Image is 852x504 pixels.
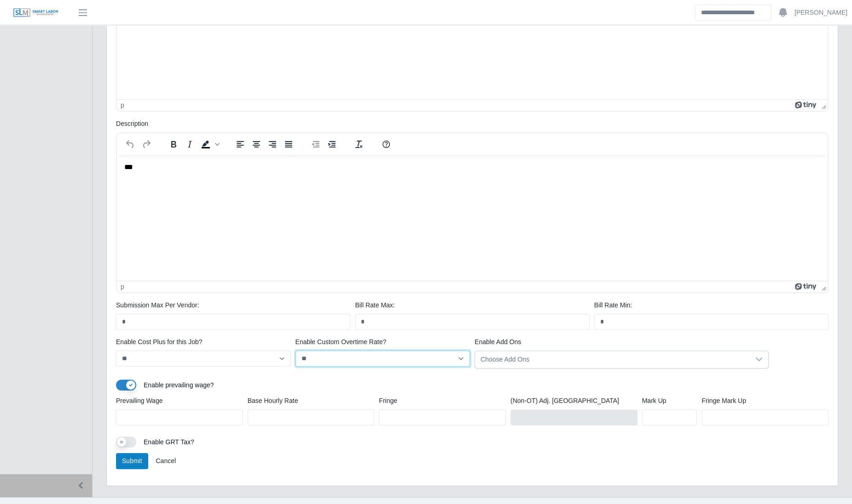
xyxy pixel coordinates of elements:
[116,337,203,347] label: Enable Cost Plus for this Job?
[795,283,818,290] a: Powered by Tiny
[232,138,248,151] button: Align left
[642,396,667,406] label: Mark Up
[139,138,154,151] button: Redo
[198,138,221,151] div: Background color Black
[116,300,199,310] label: Submission Max Per Vendor:
[281,138,296,151] button: Justify
[475,351,750,368] div: Choose Add Ons
[794,8,847,17] a: [PERSON_NAME]
[117,155,828,281] iframe: Rich Text Area
[818,281,828,292] div: Press the Up and Down arrow keys to resize the editor.
[355,300,394,310] label: Bill Rate Max:
[116,119,148,129] label: Description
[116,436,136,447] button: Enable GRT Tax?
[144,381,214,389] span: Enable prevailing wage?
[116,396,162,406] label: Prevailing Wage
[144,438,194,446] span: Enable GRT Tax?
[701,396,746,406] label: Fringe Mark Up
[351,138,367,151] button: Clear formatting
[795,102,818,109] a: Powered by Tiny
[121,283,124,290] div: p
[122,138,138,151] button: Undo
[695,5,771,21] input: Search
[265,138,280,151] button: Align right
[116,379,136,391] button: Enable prevailing wage?
[324,138,340,151] button: Increase indent
[308,138,324,151] button: Decrease indent
[379,396,397,406] label: Fringe
[594,300,632,310] label: Bill Rate Min:
[150,453,182,469] a: Cancel
[248,396,298,406] label: Base Hourly Rate
[475,337,521,347] label: Enable Add Ons
[182,138,197,151] button: Italic
[378,138,394,151] button: Help
[510,396,619,406] label: (Non-OT) Adj. [GEOGRAPHIC_DATA]
[818,100,828,111] div: Press the Up and Down arrow keys to resize the editor.
[296,337,387,347] label: Enable Custom Overtime Rate?
[13,8,59,18] img: SLM Logo
[166,138,181,151] button: Bold
[249,138,264,151] button: Align center
[116,453,148,469] button: Submit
